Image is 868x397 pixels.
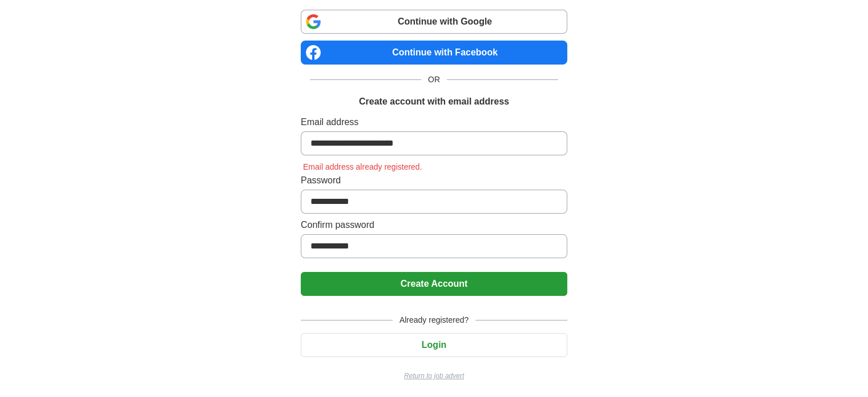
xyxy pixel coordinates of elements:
a: Login [301,340,567,350]
a: Continue with Google [301,10,567,34]
span: OR [421,74,447,86]
label: Email address [301,115,567,129]
label: Password [301,174,567,187]
button: Create Account [301,272,567,296]
h1: Create account with email address [359,95,509,109]
label: Confirm password [301,218,567,232]
span: Already registered? [393,314,475,326]
button: Login [301,333,567,357]
span: Email address already registered. [301,162,425,171]
a: Continue with Facebook [301,41,567,65]
a: Return to job advert [301,371,567,381]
